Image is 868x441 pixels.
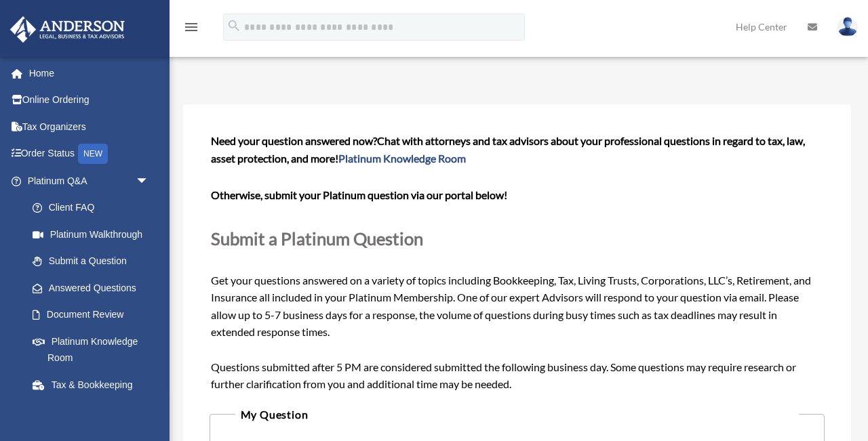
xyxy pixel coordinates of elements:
[9,140,170,168] a: Order StatusNEW
[19,221,170,248] a: Platinum Walkthrough
[183,24,199,35] a: menu
[19,301,170,329] a: Document Review
[19,194,170,222] a: Client FAQ
[136,167,163,195] span: arrow_drop_down
[183,19,199,35] i: menu
[9,167,170,194] a: Platinum Q&Aarrow_drop_down
[211,134,823,390] span: Get your questions answered on a variety of topics including Bookkeeping, Tax, Living Trusts, Cor...
[9,87,170,114] a: Online Ordering
[9,113,170,140] a: Tax Organizers
[235,405,800,424] legend: My Question
[78,144,108,164] div: NEW
[19,248,163,275] a: Submit a Question
[211,228,423,249] span: Submit a Platinum Question
[837,17,858,37] img: User Pic
[6,16,129,43] img: Anderson Advisors Platinum Portal
[19,328,170,371] a: Platinum Knowledge Room
[9,60,170,87] a: Home
[211,134,377,147] span: Need your question answered now?
[211,188,507,201] b: Otherwise, submit your Platinum question via our portal below!
[211,134,805,165] span: Chat with attorneys and tax advisors about your professional questions in regard to tax, law, ass...
[226,18,241,33] i: search
[338,152,466,165] a: Platinum Knowledge Room
[19,274,170,301] a: Answered Questions
[19,371,170,415] a: Tax & Bookkeeping Packages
